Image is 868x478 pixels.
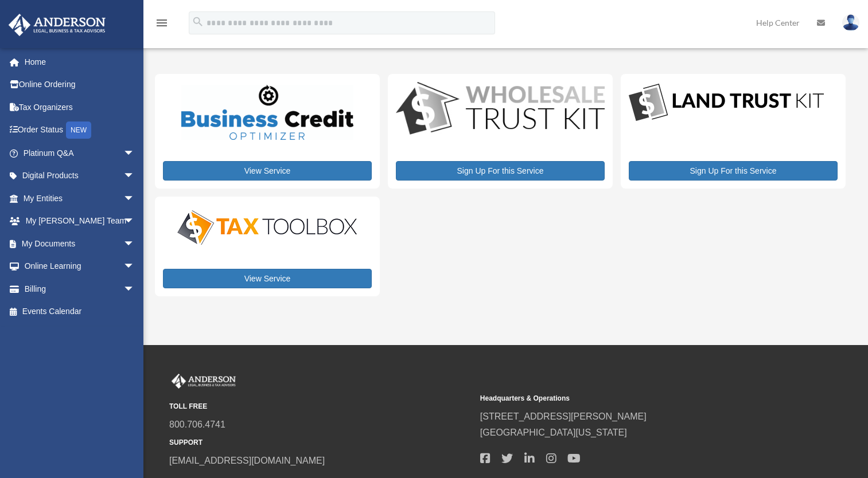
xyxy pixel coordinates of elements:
a: My Documentsarrow_drop_down [8,232,152,255]
a: Tax Organizers [8,96,152,119]
a: Sign Up For this Service [396,161,605,181]
span: arrow_drop_down [123,187,146,210]
a: View Service [163,269,372,288]
a: [STREET_ADDRESS][PERSON_NAME] [480,412,647,421]
a: Platinum Q&Aarrow_drop_down [8,142,152,164]
span: arrow_drop_down [123,142,146,165]
a: My [PERSON_NAME] Teamarrow_drop_down [8,210,152,233]
a: Home [8,50,152,73]
a: Digital Productsarrow_drop_down [8,164,146,187]
span: arrow_drop_down [123,164,146,188]
a: Billingarrow_drop_down [8,277,152,300]
img: WS-Trust-Kit-lgo-1.jpg [396,82,605,137]
a: [GEOGRAPHIC_DATA][US_STATE] [480,428,627,437]
a: Order StatusNEW [8,119,152,142]
a: Online Ordering [8,73,152,96]
a: menu [155,20,169,30]
i: search [192,15,204,28]
div: NEW [66,122,91,139]
span: arrow_drop_down [123,210,146,233]
span: arrow_drop_down [123,232,146,256]
a: My Entitiesarrow_drop_down [8,187,152,210]
span: arrow_drop_down [123,255,146,279]
a: 800.706.4741 [169,420,225,429]
small: TOLL FREE [169,401,472,413]
a: View Service [163,161,372,181]
img: User Pic [842,14,859,31]
a: Sign Up For this Service [629,161,838,181]
img: Anderson Advisors Platinum Portal [5,14,109,36]
small: Headquarters & Operations [480,393,783,405]
img: Anderson Advisors Platinum Portal [169,374,238,389]
img: LandTrust_lgo-1.jpg [629,82,824,124]
small: SUPPORT [169,437,472,449]
a: Online Learningarrow_drop_down [8,255,152,278]
a: Events Calendar [8,300,152,323]
span: arrow_drop_down [123,277,146,301]
a: [EMAIL_ADDRESS][DOMAIN_NAME] [169,456,325,465]
i: menu [155,16,169,30]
